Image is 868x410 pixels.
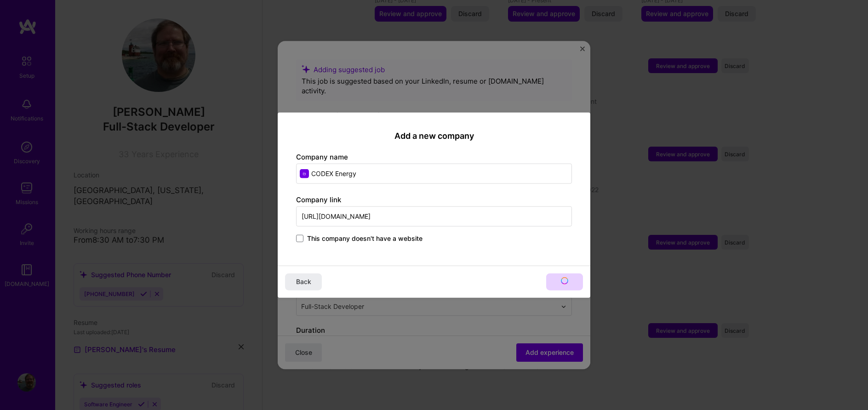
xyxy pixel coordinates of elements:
[296,163,572,183] input: Enter name
[296,131,572,141] h2: Add a new company
[307,233,423,243] span: This company doesn't have a website
[296,277,311,286] span: Back
[285,273,322,290] button: Back
[296,152,348,161] label: Company name
[296,206,572,226] input: Enter link
[296,195,341,204] label: Company link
